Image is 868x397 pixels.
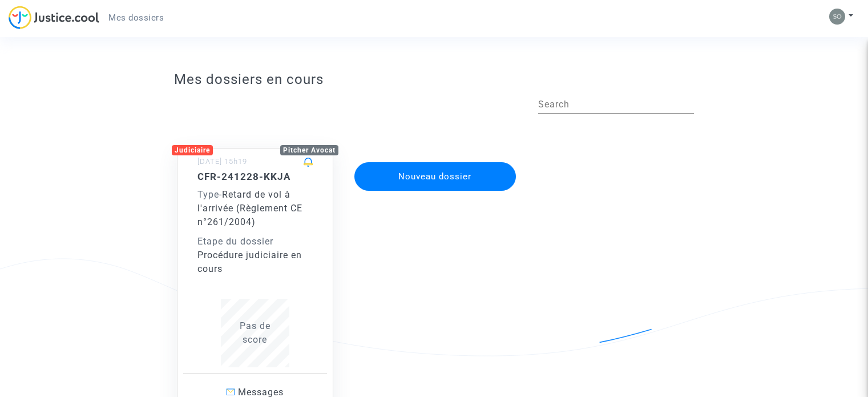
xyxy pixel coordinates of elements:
[197,189,302,227] span: Retard de vol à l'arrivée (Règlement CE n°261/2004)
[108,13,164,23] span: Mes dossiers
[280,145,338,155] div: Pitcher Avocat
[354,162,516,191] button: Nouveau dossier
[172,145,213,155] div: Judiciaire
[197,157,247,166] small: [DATE] 15h19
[197,171,313,182] h5: CFR-241228-KKJA
[197,189,222,200] span: -
[829,9,845,25] img: 1893bfda1ac46f10b9f54ddd6bd5ba90
[197,235,313,248] div: Etape du dossier
[197,248,313,276] div: Procédure judiciaire en cours
[9,6,99,29] img: jc-logo.svg
[174,71,694,88] h3: Mes dossiers en cours
[197,189,219,200] span: Type
[240,320,271,345] span: Pas de score
[353,155,518,166] a: Nouveau dossier
[99,9,173,26] a: Mes dossiers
